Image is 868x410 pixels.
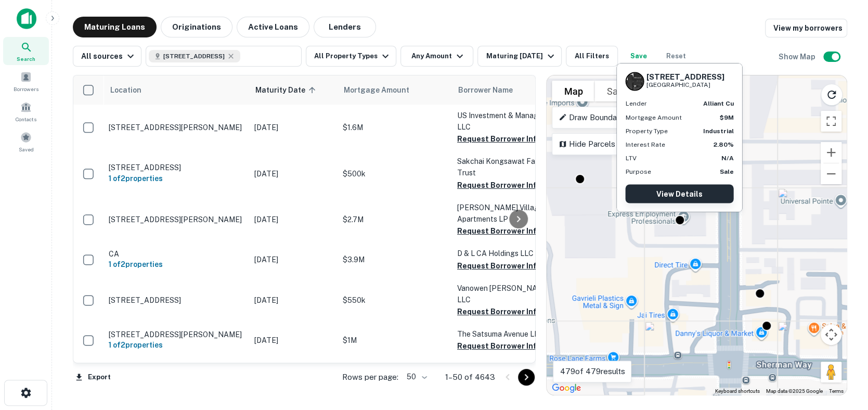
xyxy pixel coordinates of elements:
[457,225,541,237] button: Request Borrower Info
[625,166,651,176] p: Purpose
[343,122,447,133] p: $1.6M
[306,46,396,67] button: All Property Types
[109,173,244,184] h6: 1 of 2 properties
[16,115,36,123] span: Contacts
[3,127,49,156] a: Saved
[457,283,561,305] p: Vanowen [PERSON_NAME] LLC
[109,249,244,259] p: CA
[343,335,447,346] p: $1M
[765,19,847,37] a: View my borrowers
[73,369,113,385] button: Export
[109,163,244,172] p: [STREET_ADDRESS]
[19,145,34,153] span: Saved
[452,75,566,105] th: Borrower Name
[81,50,137,62] div: All sources
[552,81,594,101] button: Show street map
[249,75,338,105] th: Maturity Date
[721,154,733,161] strong: N/A
[254,335,332,346] p: [DATE]
[109,215,244,224] p: [STREET_ADDRESS][PERSON_NAME]
[109,259,244,270] h6: 1 of 2 properties
[400,46,473,67] button: Any Amount
[73,46,141,67] button: All sources
[821,84,843,106] button: Reload search area
[625,139,665,149] p: Interest Rate
[703,127,733,134] strong: Industrial
[109,330,244,339] p: [STREET_ADDRESS][PERSON_NAME]
[547,75,847,395] div: 0 0
[549,381,584,395] img: Google
[254,122,332,133] p: [DATE]
[821,163,841,184] button: Zoom out
[566,46,618,67] button: All Filters
[254,294,332,306] p: [DATE]
[625,126,667,135] p: Property Type
[237,17,309,37] button: Active Loans
[486,50,556,62] div: Maturing [DATE]
[3,67,49,95] a: Borrowers
[559,111,624,124] p: Draw Boundary
[766,388,823,394] span: Map data ©2025 Google
[338,75,452,105] th: Mortgage Amount
[625,184,733,203] a: View Details
[17,8,36,29] img: capitalize-icon.png
[646,81,724,91] p: [GEOGRAPHIC_DATA]
[560,365,625,378] p: 479 of 479 results
[715,388,760,395] button: Keyboard shortcuts
[110,84,141,96] span: Location
[403,369,429,385] div: 50
[163,52,225,61] span: [STREET_ADDRESS]
[829,388,844,394] a: Terms (opens in new tab)
[457,248,561,259] p: D & L CA Holdings LLC
[713,140,733,148] strong: 2.80%
[3,97,49,125] a: Contacts
[457,110,561,133] p: US Investment & Management LLC
[254,214,332,225] p: [DATE]
[646,72,724,82] h6: [STREET_ADDRESS]
[344,84,423,96] span: Mortgage Amount
[816,327,868,377] iframe: Chat Widget
[161,17,232,37] button: Originations
[109,339,244,351] h6: 1 of 2 properties
[457,340,541,352] button: Request Borrower Info
[779,51,817,62] h6: Show Map
[622,46,655,67] button: Save your search to get updates of matches that match your search criteria.
[343,214,447,225] p: $2.7M
[457,202,561,225] p: [PERSON_NAME] Village Apartments LP
[625,112,681,122] p: Mortgage Amount
[821,111,841,132] button: Toggle fullscreen view
[821,324,841,345] button: Map camera controls
[254,254,332,265] p: [DATE]
[255,84,319,96] span: Maturity Date
[457,133,541,145] button: Request Borrower Info
[549,381,584,395] a: Open this area in Google Maps (opens a new window)
[457,260,541,272] button: Request Borrower Info
[343,168,447,180] p: $500k
[625,153,636,162] p: LTV
[3,37,49,65] a: Search
[719,113,733,121] strong: $9M
[719,168,733,175] strong: Sale
[17,55,35,63] span: Search
[457,179,541,191] button: Request Borrower Info
[103,75,249,105] th: Location
[343,294,447,306] p: $550k
[343,254,447,265] p: $3.9M
[73,17,157,37] button: Maturing Loans
[518,369,535,386] button: Go to next page
[254,168,332,180] p: [DATE]
[457,305,541,318] button: Request Borrower Info
[445,371,495,383] p: 1–50 of 4643
[594,81,652,101] button: Show satellite imagery
[659,46,693,67] button: Reset
[821,142,841,163] button: Zoom in
[314,17,376,37] button: Lenders
[457,156,561,178] p: Sakchai Kongsawat Family Trust
[14,85,38,93] span: Borrowers
[703,100,733,107] strong: alliant cu
[458,84,513,96] span: Borrower Name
